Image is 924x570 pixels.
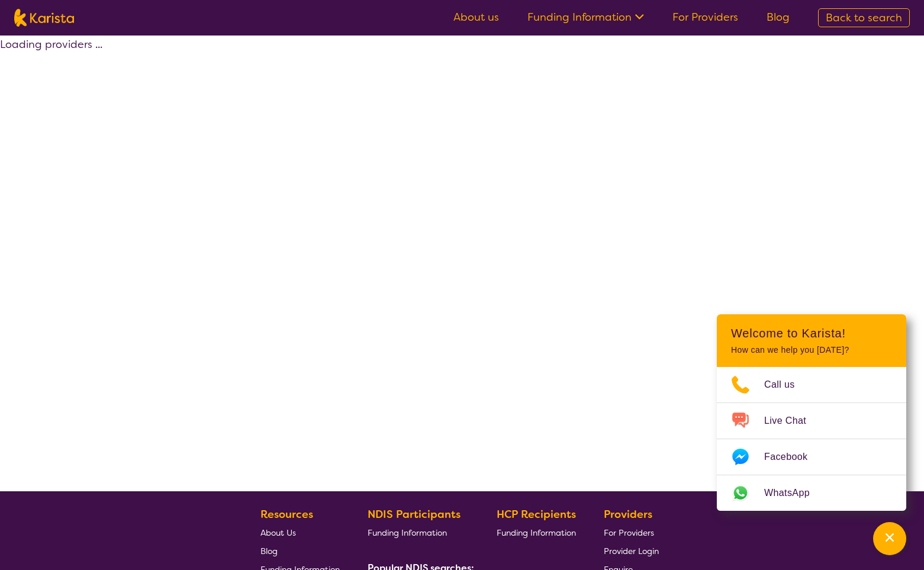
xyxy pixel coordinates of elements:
p: How can we help you [DATE]? [731,345,892,355]
span: Back to search [826,11,902,25]
span: Provider Login [604,546,659,556]
a: For Providers [672,10,738,24]
ul: Choose channel [717,367,906,511]
a: Provider Login [604,542,659,560]
a: For Providers [604,523,659,542]
a: Funding Information [368,523,469,542]
a: Funding Information [497,523,576,542]
span: For Providers [604,527,654,538]
span: WhatsApp [764,484,824,502]
span: Facebook [764,448,822,466]
a: Blog [260,542,340,560]
span: Funding Information [497,527,576,538]
a: Blog [767,10,790,24]
a: Back to search [818,8,910,27]
span: About Us [260,527,296,538]
b: HCP Recipients [497,507,576,521]
span: Live Chat [764,412,820,430]
span: Call us [764,376,809,394]
div: Channel Menu [717,314,906,511]
img: Karista logo [14,9,74,27]
h2: Welcome to Karista! [731,326,892,340]
button: Channel Menu [873,522,906,555]
b: NDIS Participants [368,507,461,521]
a: About us [453,10,499,24]
span: Blog [260,546,278,556]
a: Funding Information [527,10,644,24]
span: Funding Information [368,527,447,538]
b: Providers [604,507,652,521]
a: Web link opens in a new tab. [717,475,906,511]
b: Resources [260,507,313,521]
a: About Us [260,523,340,542]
